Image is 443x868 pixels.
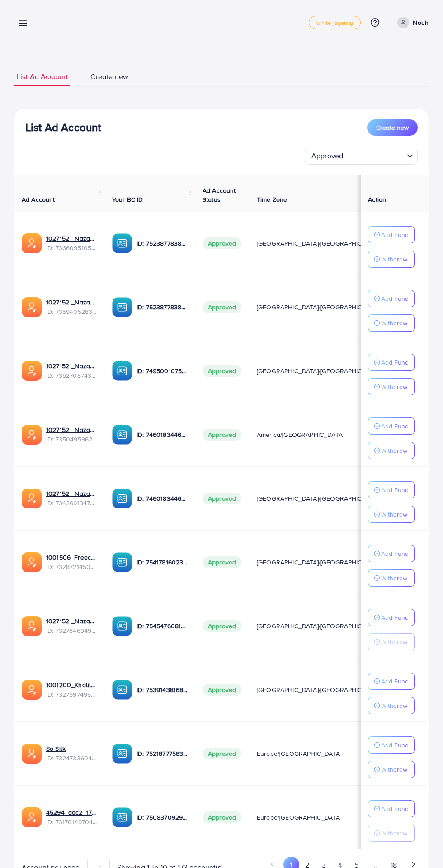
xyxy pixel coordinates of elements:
[46,617,98,626] a: 1027152 _Nazaagency_024
[381,381,407,392] p: Withdraw
[46,307,98,316] span: ID: 7359405283497623569
[112,680,132,700] img: ic-ba-acc.ded83a64.svg
[368,481,415,498] button: Add Fund
[316,20,353,26] span: white_agency
[22,680,42,700] img: ic-ads-acc.e4c84228.svg
[22,552,42,572] img: ic-ads-acc.e4c84228.svg
[46,243,98,252] span: ID: 7366095105679261697
[368,609,415,626] button: Add Fund
[368,442,415,459] button: Withdraw
[381,509,407,520] p: Withdraw
[46,562,98,571] span: ID: 7328721450570121217
[137,238,188,249] p: ID: 7523877838957576209
[137,684,188,695] p: ID: 7539143816851521552
[376,123,409,132] span: Create new
[257,621,382,631] span: [GEOGRAPHIC_DATA]/[GEOGRAPHIC_DATA]
[381,421,409,432] p: Add Fund
[381,484,409,495] p: Add Fund
[381,636,407,647] p: Withdraw
[25,121,101,134] h3: List Ad Account
[368,251,415,268] button: Withdraw
[46,680,98,689] a: 1001200_Khalil_odai_1706089268800
[203,237,241,249] span: Approved
[368,417,415,435] button: Add Fund
[22,233,42,253] img: ic-ads-acc.e4c84228.svg
[368,736,415,754] button: Add Fund
[381,445,407,456] p: Withdraw
[137,621,188,631] p: ID: 7545476081231626248
[368,354,415,371] button: Add Fund
[368,633,415,650] button: Withdraw
[381,229,409,240] p: Add Fund
[137,493,188,504] p: ID: 7460183446934388737
[46,298,98,307] a: 1027152 _Nazaagency_010
[257,685,382,694] span: [GEOGRAPHIC_DATA]/[GEOGRAPHIC_DATA]
[381,548,409,559] p: Add Fund
[203,684,241,696] span: Approved
[368,569,415,587] button: Withdraw
[203,365,241,377] span: Approved
[368,290,415,307] button: Add Fund
[368,761,415,778] button: Withdraw
[112,425,132,445] img: ic-ba-acc.ded83a64.svg
[90,71,128,82] span: Create new
[46,808,98,817] a: 45294_adc2_1703625333010
[381,254,407,265] p: Withdraw
[381,357,409,368] p: Add Fund
[368,226,415,243] button: Add Fund
[112,744,132,764] img: ic-ba-acc.ded83a64.svg
[310,149,345,162] span: Approved
[112,233,132,253] img: ic-ba-acc.ded83a64.svg
[368,506,415,523] button: Withdraw
[257,813,341,822] span: Europe/[GEOGRAPHIC_DATA]
[46,371,98,380] span: ID: 7352708743051821073
[381,764,407,775] p: Withdraw
[46,361,98,380] div: <span class='underline'>1027152 _Nazaagency_028</span></br>7352708743051821073
[381,803,409,814] p: Add Fund
[46,817,98,826] span: ID: 7317014970415923202
[46,425,98,444] div: <span class='underline'>1027152 _Nazaagency_011</span></br>7350495962583990273
[381,828,407,839] p: Withdraw
[22,489,42,508] img: ic-ads-acc.e4c84228.svg
[203,620,241,632] span: Approved
[46,234,98,252] div: <span class='underline'>1027152 _Nazaagency_006</span></br>7366095105679261697
[368,378,415,395] button: Withdraw
[257,239,382,248] span: [GEOGRAPHIC_DATA]/[GEOGRAPHIC_DATA]
[46,361,98,370] a: 1027152 _Nazaagency_028
[368,800,415,817] button: Add Fund
[368,697,415,714] button: Withdraw
[381,293,409,304] p: Add Fund
[203,186,236,204] span: Ad Account Status
[203,493,241,504] span: Approved
[305,147,418,165] div: Search for option
[346,147,403,162] input: Search for option
[46,425,98,434] a: 1027152 _Nazaagency_011
[381,740,409,750] p: Add Fund
[46,234,98,243] a: 1027152 _Nazaagency_006
[257,430,344,439] span: America/[GEOGRAPHIC_DATA]
[203,429,241,441] span: Approved
[137,748,188,759] p: ID: 7521877758339940369
[22,744,42,764] img: ic-ads-acc.e4c84228.svg
[22,807,42,827] img: ic-ads-acc.e4c84228.svg
[112,361,132,381] img: ic-ba-acc.ded83a64.svg
[381,612,409,623] p: Add Fund
[203,748,241,759] span: Approved
[112,807,132,827] img: ic-ba-acc.ded83a64.svg
[203,556,241,568] span: Approved
[46,298,98,316] div: <span class='underline'>1027152 _Nazaagency_010</span></br>7359405283497623569
[203,811,241,823] span: Approved
[46,808,98,826] div: <span class='underline'>45294_adc2_1703625333010</span></br>7317014970415923202
[46,744,98,753] a: So Silk
[394,17,429,28] a: Nouh
[257,558,382,567] span: [GEOGRAPHIC_DATA]/[GEOGRAPHIC_DATA]
[17,71,68,82] span: List Ad Account
[137,365,188,376] p: ID: 7495001075607437329
[22,616,42,636] img: ic-ads-acc.e4c84228.svg
[46,435,98,444] span: ID: 7350495962583990273
[22,297,42,317] img: ic-ads-acc.e4c84228.svg
[46,489,98,508] div: <span class='underline'>1027152 _Nazaagency_005</span></br>7342691347926794242
[257,366,382,375] span: [GEOGRAPHIC_DATA]/[GEOGRAPHIC_DATA]
[112,297,132,317] img: ic-ba-acc.ded83a64.svg
[22,361,42,381] img: ic-ads-acc.e4c84228.svg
